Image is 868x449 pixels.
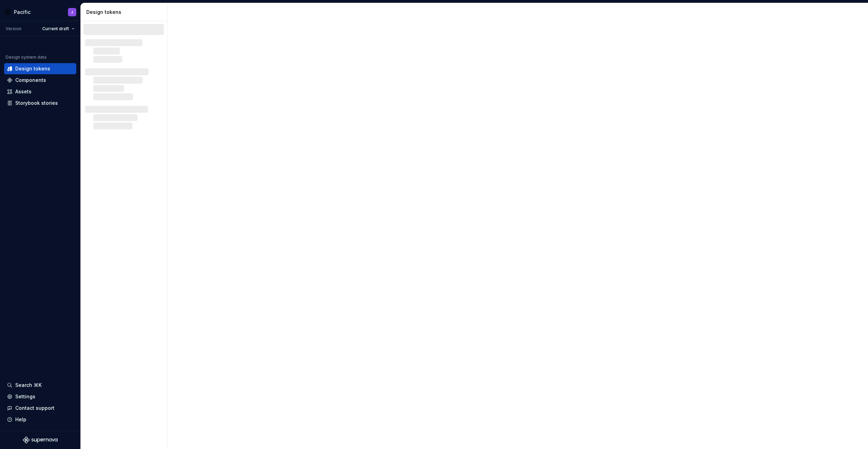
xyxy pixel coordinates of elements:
a: Storybook stories [4,98,76,109]
div: Design tokens [86,9,164,16]
div: Help [15,416,26,423]
svg: Supernova Logo [23,437,58,443]
button: PacificJ [1,5,79,19]
a: Design tokens [4,63,76,74]
div: Search ⌘K [15,382,42,389]
span: Current draft [42,26,69,32]
div: Pacific [14,9,31,16]
div: Contact support [15,405,54,412]
div: Design system data [6,54,46,60]
div: Version [6,26,21,32]
button: Help [4,414,76,425]
div: J [71,9,73,15]
div: Design tokens [15,65,50,72]
a: Settings [4,391,76,402]
button: Current draft [39,24,78,34]
div: Settings [15,393,35,400]
a: Assets [4,86,76,97]
button: Contact support [4,403,76,414]
a: Components [4,75,76,86]
div: Storybook stories [15,100,58,107]
div: Components [15,77,46,84]
button: Search ⌘K [4,380,76,391]
div: Assets [15,88,32,95]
